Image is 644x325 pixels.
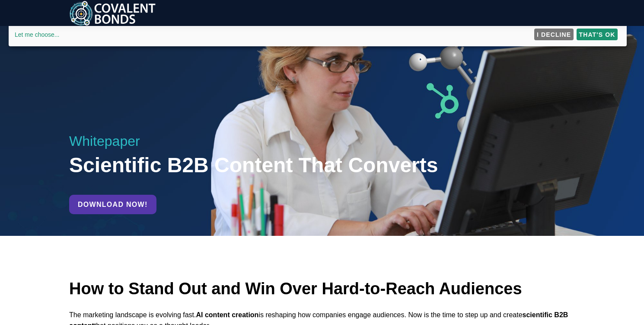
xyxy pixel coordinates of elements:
button: I decline [534,29,574,40]
button: That's ok [577,29,618,40]
a: Let me choose... [15,30,531,39]
strong: AI content creation [196,311,258,319]
h1: Scientific B2B Content That Converts [69,155,575,176]
img: 6268559224d3c37b5db4967d_Covalent Bonds Logo White-1 [69,1,156,26]
span: Whitepaper [69,133,140,149]
a: Download Now! [69,195,156,215]
span: How to Stand Out and Win Over Hard-to-Reach Audiences [69,280,522,298]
